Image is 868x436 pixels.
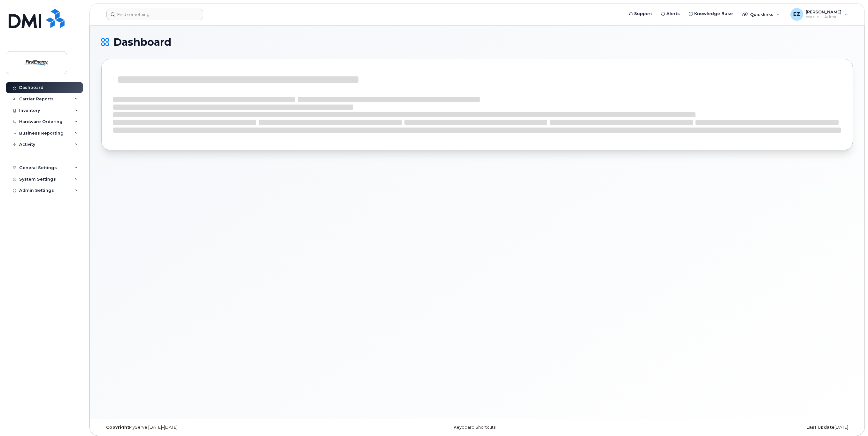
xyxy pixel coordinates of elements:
strong: Copyright [106,425,129,430]
span: Dashboard [113,37,171,47]
div: [DATE] [603,425,853,430]
div: MyServe [DATE]–[DATE] [101,425,352,430]
strong: Last Update [806,425,834,430]
a: Keyboard Shortcuts [454,425,495,430]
